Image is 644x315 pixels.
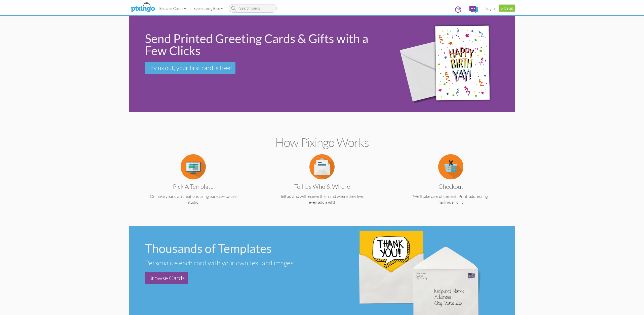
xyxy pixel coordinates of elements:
[267,194,377,205] p: Tell us who will receive them and where they live, even add a gift!
[142,183,244,190] h3: Pick a Template
[390,9,512,119] img: 942c5090-71ba-4bfc-9a92-ca782dcda692.png
[181,154,206,179] img: item.alt
[145,62,235,74] a: Try us out, your first card is free!
[145,272,188,284] a: Browse Cards
[148,64,232,72] span: Try us out, your first card is free!
[271,183,373,190] h3: Tell us Who & Where
[155,2,190,15] a: Browse Cards
[396,194,505,205] p: We'll take care of the rest! Print, addressing, mailing, all of it!
[145,242,318,255] div: Thousands of Templates
[267,164,377,205] a: Tell us Who & Where Tell us who will receive them and where they live, even add a gift!
[130,1,156,14] img: pixingo logo
[139,164,248,205] a: Pick a Template Or make your own creations using our easy-to-use studio.
[229,4,277,13] input: Search cards
[145,33,382,57] div: Send Printed Greeting Cards & Gifts with a Few Clicks
[438,154,463,179] img: item.alt
[190,2,226,15] a: Everything Else
[139,194,248,205] p: Or make your own creations using our easy-to-use studio.
[469,6,478,13] img: comments.svg
[499,5,515,12] a: Sign up
[400,183,502,190] h3: Checkout
[396,164,505,205] a: Checkout We'll take care of the rest! Print, addressing, mailing, all of it!
[309,154,335,179] img: item.alt
[145,259,318,267] div: Personalize each card with your own text and images.
[481,2,499,15] a: Login
[138,136,506,149] h2: How Pixingo works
